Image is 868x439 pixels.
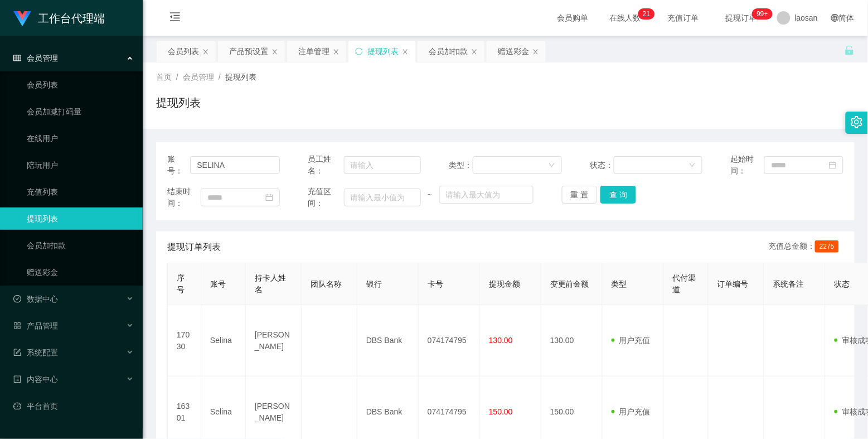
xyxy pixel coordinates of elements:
[265,194,273,201] i: 图标: calendar
[604,14,647,22] span: 在线人数
[168,305,201,377] td: 17030
[311,279,342,288] span: 团队名称
[201,305,246,377] td: Selina
[156,73,172,81] span: 首页
[449,160,473,171] span: 类型：
[344,189,421,206] input: 请输入最小值为
[429,41,468,62] div: 会员加扣款
[835,279,850,288] span: 状态
[167,240,221,254] span: 提现订单列表
[851,116,863,128] i: 图标: setting
[612,407,651,416] span: 用户充值
[298,41,329,62] div: 注单管理
[167,186,201,209] span: 结束时间：
[219,73,221,81] span: /
[344,156,421,174] input: 请输入
[13,295,58,303] span: 数据中心
[333,49,340,55] i: 图标: close
[355,47,363,55] i: 图标: sync
[13,54,21,62] i: 图标: table
[27,100,134,123] a: 会员加减打码量
[612,336,651,345] span: 用户充值
[308,186,344,209] span: 充值区间：
[753,8,773,20] sup: 1000
[731,153,764,177] span: 起始时间：
[428,279,443,288] span: 卡号
[768,240,843,254] div: 充值总金额：
[271,49,278,55] i: 图标: close
[255,273,286,294] span: 持卡人姓名
[308,153,344,177] span: 员工姓名：
[225,73,256,81] span: 提现列表
[156,94,201,111] h1: 提现列表
[845,45,855,55] i: 图标: unlock
[229,41,268,62] div: 产品预设置
[600,186,636,204] button: 查 询
[831,14,839,22] i: 图标: global
[13,54,58,62] span: 会员管理
[773,279,804,288] span: 系统备注
[13,395,134,417] a: 图标: dashboard平台首页
[541,305,603,377] td: 130.00
[489,407,513,416] span: 150.00
[815,240,839,253] span: 2275
[419,305,480,377] td: 074174795
[13,13,105,22] a: 工作台代理端
[168,41,199,62] div: 会员列表
[27,261,134,283] a: 赠送彩金
[673,273,696,294] span: 代付渠道
[177,273,185,294] span: 序号
[27,74,134,96] a: 会员列表
[829,161,837,169] i: 图标: calendar
[662,14,705,22] span: 充值订单
[27,127,134,149] a: 在线用户
[190,156,280,174] input: 请输入
[402,49,409,55] i: 图标: close
[13,322,21,330] i: 图标: appstore-o
[210,279,226,288] span: 账号
[549,162,555,170] i: 图标: down
[246,305,302,377] td: [PERSON_NAME]
[720,14,763,22] span: 提现订单
[202,49,209,55] i: 图标: close
[366,279,382,288] span: 银行
[498,41,529,62] div: 赠送彩金
[27,234,134,257] a: 会员加扣款
[612,279,627,288] span: 类型
[27,208,134,230] a: 提现列表
[590,160,614,171] span: 状态：
[167,153,190,177] span: 账号：
[38,1,105,36] h1: 工作台代理端
[421,189,439,201] span: ~
[13,11,31,27] img: logo.9652507e.png
[532,49,539,55] i: 图标: close
[550,279,589,288] span: 变更前金额
[638,8,654,20] sup: 21
[367,41,399,62] div: 提现列表
[13,348,58,357] span: 系统配置
[13,295,21,303] i: 图标: check-circle-o
[13,375,58,384] span: 内容中心
[13,321,58,330] span: 产品管理
[183,73,214,81] span: 会员管理
[489,336,513,345] span: 130.00
[13,375,21,383] i: 图标: profile
[489,279,520,288] span: 提现金额
[176,73,178,81] span: /
[647,8,651,20] p: 1
[471,49,478,55] i: 图标: close
[439,186,534,204] input: 请输入最大值为
[717,279,749,288] span: 订单编号
[643,8,647,20] p: 2
[357,305,419,377] td: DBS Bank
[27,154,134,176] a: 陪玩用户
[689,162,696,170] i: 图标: down
[562,186,598,204] button: 重 置
[27,181,134,203] a: 充值列表
[13,349,21,356] i: 图标: form
[156,1,194,36] i: 图标: menu-fold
